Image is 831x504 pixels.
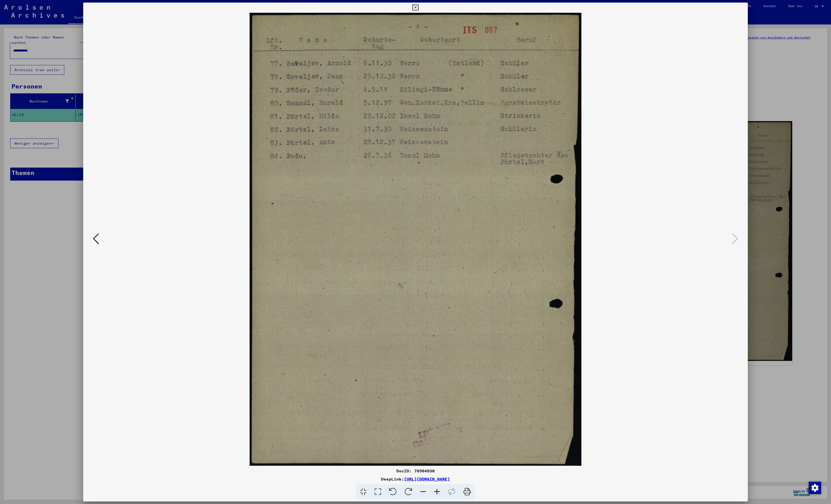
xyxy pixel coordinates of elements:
[809,482,821,494] div: Zustimmung ändern
[101,13,731,466] img: 002.jpg
[404,476,450,482] a: [URL][DOMAIN_NAME]
[83,468,748,474] div: DocID: 70504930
[83,476,748,482] div: DeepLink:
[809,482,821,494] img: Zustimmung ändern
